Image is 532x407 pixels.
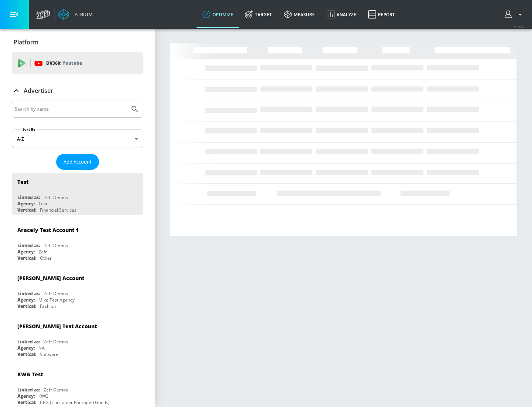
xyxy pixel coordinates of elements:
div: Other [40,255,52,261]
div: Agency: [17,249,35,255]
a: Report [362,1,401,28]
div: Software [40,351,58,357]
div: Zefr Demos [44,387,68,393]
p: Advertiser [24,87,53,95]
div: Zefr Demos [44,242,68,249]
div: Advertiser [12,80,143,101]
a: measure [278,1,321,28]
div: Zefr Demos [44,290,68,297]
button: Add Account [56,154,99,170]
div: Vertical: [17,351,36,357]
div: A-Z [12,129,143,148]
div: Vertical: [17,399,36,406]
div: Vertical: [17,255,36,261]
div: Linked as: [17,387,40,393]
div: Agency: [17,393,35,399]
div: Linked as: [17,194,40,201]
div: TestLinked as:Zefr DemosAgency:TestVertical:Financial Services [12,173,143,215]
a: Atrium [58,9,93,20]
div: KWG [38,393,48,399]
div: Linked as: [17,242,40,249]
div: Linked as: [17,290,40,297]
div: [PERSON_NAME] AccountLinked as:Zefr DemosAgency:Mike Test AgencyVertical:Fashion [12,269,143,311]
label: Sort By [21,127,37,132]
p: DV360: [46,59,82,67]
div: Linked as: [17,339,40,345]
div: Test [38,201,47,207]
div: [PERSON_NAME] Test AccountLinked as:Zefr DemosAgency:NAVertical:Software [12,317,143,359]
div: Aracely Test Account 1Linked as:Zefr DemosAgency:ZefrVertical:Other [12,221,143,263]
div: KWG Test [17,371,43,378]
p: Youtube [62,59,82,67]
a: Analyze [321,1,362,28]
div: Vertical: [17,207,36,213]
div: Mike Test Agency [38,297,75,303]
a: Target [239,1,278,28]
div: Agency: [17,297,35,303]
div: CPG (Consumer Packaged Goods) [40,399,110,406]
div: [PERSON_NAME] Account [17,275,84,282]
div: Aracely Test Account 1 [17,226,79,233]
div: Vertical: [17,303,36,309]
div: Agency: [17,345,35,351]
div: Zefr Demos [44,339,68,345]
div: [PERSON_NAME] Test Account [17,323,97,330]
div: Zefr [38,249,47,255]
p: Platform [14,38,38,46]
span: v 4.24.0 [514,24,525,28]
div: Agency: [17,201,35,207]
div: NA [38,345,45,351]
div: Atrium [72,11,93,18]
div: Fashion [40,303,56,309]
div: Platform [12,32,143,53]
span: Add Account [64,158,92,166]
div: Zefr Demos [44,194,68,201]
input: Search by name [15,104,127,114]
div: DV360: Youtube [12,52,143,74]
a: optimize [197,1,239,28]
div: Financial Services [40,207,76,213]
div: Test [17,178,28,185]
